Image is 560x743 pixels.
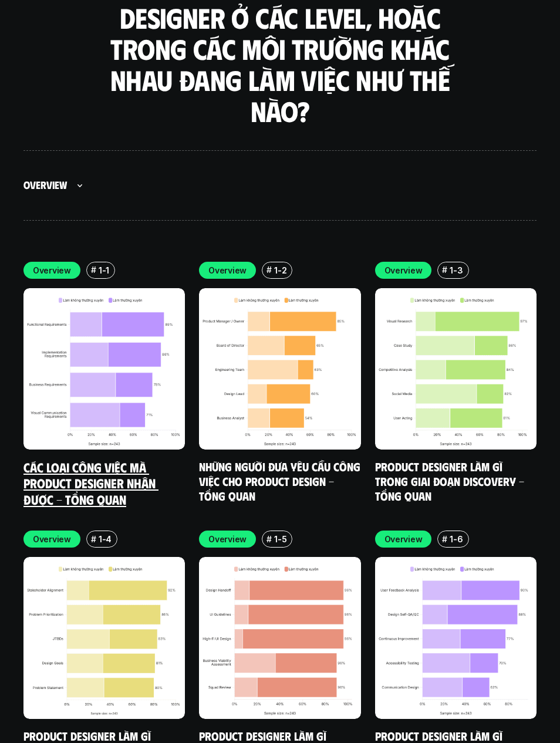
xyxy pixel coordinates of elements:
h6: # [91,265,96,274]
p: 1-6 [450,533,463,545]
h3: Designer ở các level, hoặc trong các môi trường khác nhau đang làm việc như thế nào? [104,2,456,126]
p: 1-2 [274,264,286,276]
h6: # [91,535,96,543]
p: 1-5 [274,533,286,545]
a: Những người đưa yêu cầu công việc cho Product Design - Tổng quan [199,459,363,503]
h6: # [266,265,272,274]
p: Overview [208,533,247,545]
h6: # [442,265,447,274]
a: Product Designer làm gì trong giai đoạn Discovery - Tổng quan [375,459,527,503]
h6: # [266,535,272,543]
p: 1-3 [450,264,463,276]
p: Overview [33,533,71,545]
p: Overview [384,264,423,276]
p: Overview [384,533,423,545]
h5: Overview [23,178,67,192]
a: Các loại công việc mà Product Designer nhận được - Tổng quan [23,459,158,507]
p: Overview [208,264,247,276]
p: Overview [33,264,71,276]
h6: # [442,535,447,543]
p: 1-1 [99,264,109,276]
p: 1-4 [99,533,112,545]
